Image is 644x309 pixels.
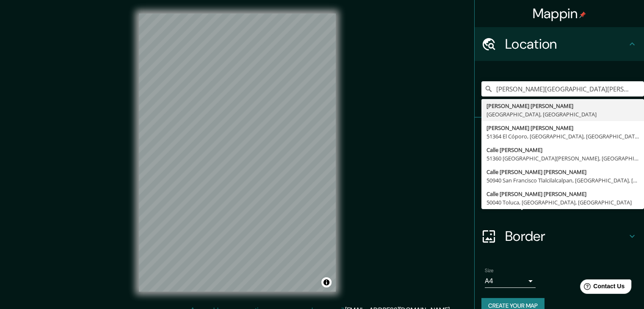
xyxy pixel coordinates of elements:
[505,194,627,211] h4: Layout
[475,118,644,152] div: Pins
[579,11,586,18] img: pin-icon.png
[321,277,332,287] button: Toggle attribution
[533,5,586,22] h4: Mappin
[486,102,639,110] div: [PERSON_NAME] [PERSON_NAME]
[475,219,644,253] div: Border
[486,110,639,119] div: [GEOGRAPHIC_DATA], [GEOGRAPHIC_DATA]
[505,36,627,52] h4: Location
[475,152,644,185] div: Style
[475,27,644,61] div: Location
[485,267,494,274] label: Size
[486,132,639,141] div: 51364 El Cóporo, [GEOGRAPHIC_DATA], [GEOGRAPHIC_DATA]
[481,81,644,97] input: Pick your city or area
[475,185,644,219] div: Layout
[486,190,639,198] div: Calle [PERSON_NAME] [PERSON_NAME]
[505,228,627,245] h4: Border
[485,274,536,288] div: A4
[486,168,639,176] div: Calle [PERSON_NAME] [PERSON_NAME]
[486,146,639,154] div: Calle [PERSON_NAME]
[486,198,639,207] div: 50040 Toluca, [GEOGRAPHIC_DATA], [GEOGRAPHIC_DATA]
[486,124,639,132] div: [PERSON_NAME] [PERSON_NAME]
[486,154,639,163] div: 51360 [GEOGRAPHIC_DATA][PERSON_NAME], [GEOGRAPHIC_DATA], [GEOGRAPHIC_DATA]
[486,176,639,185] div: 50940 San Francisco Tlalcilalcalpan, [GEOGRAPHIC_DATA], [GEOGRAPHIC_DATA]
[569,276,635,300] iframe: Help widget launcher
[139,14,336,292] canvas: Map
